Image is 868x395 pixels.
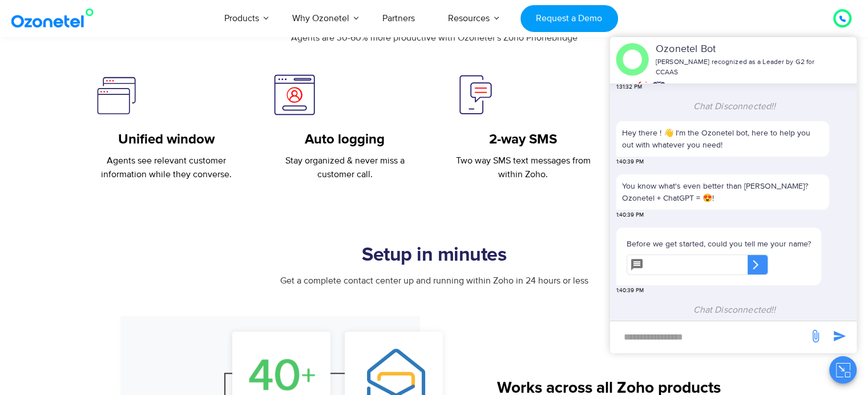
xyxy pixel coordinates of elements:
span: 1:40:39 PM [616,286,644,295]
img: 2-way-sms [451,73,495,116]
p: Before we get started, could you tell me your name? [627,238,811,250]
h5: 2-way SMS [451,131,596,148]
span: Chat Disconnected!! [693,304,776,316]
img: unified window [95,73,138,116]
img: auto-login [273,73,316,116]
h2: Setup in minutes [78,244,791,267]
span: Agents are 30-60% more productive with Ozonetel’s Zoho Phonebridge [291,32,578,43]
span: 1:40:39 PM [616,158,644,166]
p: [PERSON_NAME] recognized as a Leader by G2 for CCAAS [656,57,819,78]
span: Get a complete contact center up and running within Zoho in 24 hours or less [280,275,588,286]
p: Ozonetel Bot [656,42,819,57]
img: header [616,43,649,76]
p: Stay organized & never miss a customer call. [273,154,417,181]
h5: Auto logging [273,131,417,148]
p: Two way SMS text messages from within Zoho. [451,154,596,181]
span: send message [804,325,827,348]
button: Close chat [829,356,857,384]
span: Chat Disconnected!! [693,101,776,112]
p: You know what's even better than [PERSON_NAME]? Ozonetel + ChatGPT = 😍! [622,180,823,204]
span: 1:40:39 PM [616,211,644,220]
h5: Unified window [95,131,239,148]
span: 1:31:32 PM [616,83,642,91]
p: Agents see relevant customer information while they converse. [95,154,239,181]
span: end chat or minimize [821,56,830,65]
span: send message [828,325,851,348]
a: Request a Demo [520,5,618,32]
p: Hey there ! 👋 I'm the Ozonetel bot, here to help you out with whatever you need! [622,127,823,151]
div: new-msg-input [616,327,803,348]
